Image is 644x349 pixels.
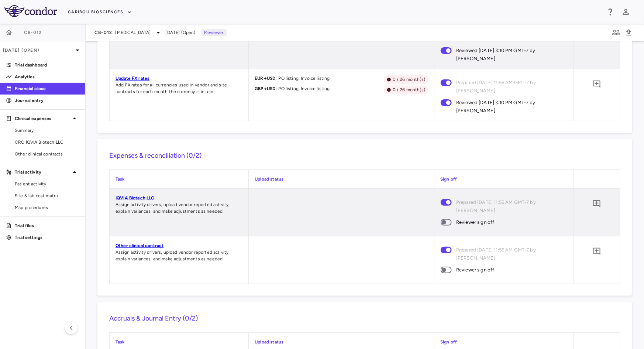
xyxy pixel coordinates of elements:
span: Map procedures [15,204,79,211]
p: Trial dashboard [15,62,79,68]
svg: Add comment [592,247,601,256]
p: Trial files [15,222,79,229]
span: Other clinical contracts [15,151,79,157]
p: Sign off [440,339,567,345]
span: Reviewed [DATE] 3:10 PM GMT-7 by [PERSON_NAME] [456,99,561,115]
span: CB-012 [94,30,113,35]
span: Reviewer sign off [456,218,495,226]
p: Analytics [15,73,79,80]
span: [MEDICAL_DATA] [116,29,151,36]
p: Sign off [440,176,567,182]
span: [DATE] (Open) [166,29,196,36]
p: [DATE] (Open) [3,47,73,54]
span: CB-012 [24,30,42,35]
svg: Add comment [592,80,601,89]
span: Patient activity [15,181,79,187]
a: Update FX rates [116,76,149,81]
span: EUR → USD : [255,76,277,81]
h6: Expenses & reconciliation (0/2) [109,151,620,161]
button: Add comment [590,245,603,258]
img: logo-full-SnFGN8VE.png [4,5,57,17]
span: GBP → USD : [255,86,277,91]
p: Clinical expenses [15,115,70,122]
span: Assign activity drivers, upload vendor reported activity, explain variances, and make adjustments... [116,250,230,261]
h6: Accruals & Journal Entry (0/2) [109,314,620,324]
p: Trial settings [15,234,79,241]
button: Add comment [590,78,603,90]
span: CRO IQVIA Biotech LLC [15,139,79,146]
p: Financial close [15,85,79,92]
p: Upload status [255,176,428,182]
span: Assign activity drivers, upload vendor reported activity, explain variances, and make adjustments... [116,202,230,214]
a: Other clinical contract [116,243,163,248]
span: Add FX rates for all currencies used in vendor and site contracts for each month the currency is ... [116,82,227,94]
p: Task [116,339,242,345]
span: PO listing, Invoice listing [277,76,330,81]
p: Trial activity [15,169,70,175]
svg: Add comment [592,199,601,208]
p: Task [116,176,242,182]
span: 0 / 26 month(s) [390,76,428,83]
span: PO listing, Invoice listing [277,86,330,91]
span: Prepared [DATE] 11:56 AM GMT-7 by [PERSON_NAME] [456,246,561,262]
span: 0 / 26 month(s) [390,86,428,93]
span: Prepared [DATE] 11:56 AM GMT-7 by [PERSON_NAME] [456,79,561,95]
button: Caribou Biosciences [68,6,132,18]
p: Upload status [255,339,428,345]
p: Reviewer [202,29,227,36]
span: Site & lab cost matrix [15,192,79,199]
button: Add comment [590,198,603,210]
span: Reviewed [DATE] 3:10 PM GMT-7 by [PERSON_NAME] [456,47,561,63]
p: Journal entry [15,97,79,104]
span: Reviewer sign off [456,266,495,274]
span: Summary [15,127,79,134]
a: IQVIA Biotech LLC [116,195,155,201]
span: Prepared [DATE] 11:56 AM GMT-7 by [PERSON_NAME] [456,198,561,215]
